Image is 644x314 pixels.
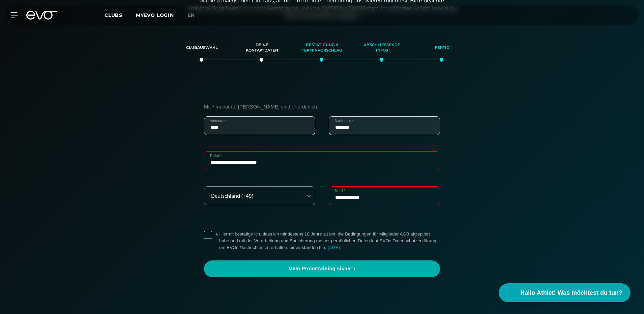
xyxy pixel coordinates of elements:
div: Abschließende Infos [360,39,404,57]
a: Clubs [105,12,136,18]
div: Deutschland (+49) [205,193,298,199]
p: Mit * markierte [PERSON_NAME] sind erforderlich. [204,104,440,109]
a: Mein Probetraining sichern [204,260,440,277]
div: Deine Kontaktdaten [240,39,284,57]
span: Hallo Athlet! Was möchtest du tun? [520,288,622,297]
a: en [187,11,203,19]
span: en [187,12,195,18]
div: Bestätigung & Terminvorschlag [300,39,344,57]
span: Clubs [105,12,122,18]
span: Mein Probetraining sichern [220,265,424,272]
div: Fertig [420,39,464,57]
div: Clubauswahl [180,39,224,57]
label: Hiermit bestätige ich, dass ich mindestens 18 Jahre alt bin, die Bedingungen für Mitglieder AGB a... [219,231,440,251]
button: Hallo Athlet! Was möchtest du tun? [499,283,631,302]
a: MYEVO LOGIN [136,12,174,18]
a: (AGB) [328,245,340,250]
